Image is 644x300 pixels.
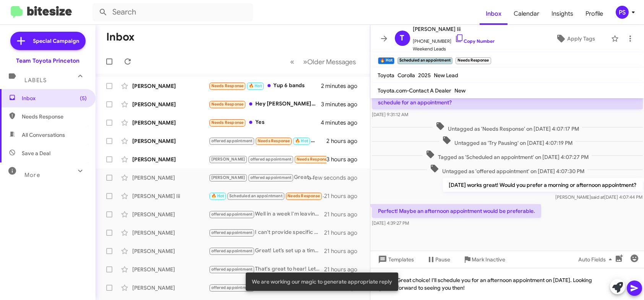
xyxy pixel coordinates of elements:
[211,193,224,198] span: 🔥 Hot
[132,174,209,182] div: [PERSON_NAME]
[434,72,459,79] span: New Lead
[211,212,253,217] span: offered appointment
[92,3,253,21] input: Search
[132,266,209,273] div: [PERSON_NAME]
[567,32,595,45] span: Apply Tags
[378,87,452,94] span: Toyota.com-Contact A Dealer
[132,82,209,90] div: [PERSON_NAME]
[376,253,414,266] span: Templates
[324,247,364,255] div: 21 hours ago
[211,102,244,107] span: Needs Response
[209,191,324,200] div: Perfect! Maybe an afternoon appointment would be preferable.
[24,77,47,84] span: Labels
[132,247,209,255] div: [PERSON_NAME]
[211,138,253,143] span: offered appointment
[456,57,491,64] small: Needs Response
[299,54,361,70] button: Next
[436,253,451,266] span: Pause
[132,192,209,200] div: [PERSON_NAME] Iii
[321,82,364,90] div: 2 minutes ago
[443,178,642,192] p: [DATE] works great! Would you prefer a morning or afternoon appointment?
[321,101,364,108] div: 3 minutes ago
[472,253,506,266] span: Mark Inactive
[132,229,209,237] div: [PERSON_NAME]
[211,230,253,235] span: offered appointment
[326,156,363,163] div: 3 hours ago
[10,32,86,50] a: Special Campaign
[439,136,575,147] span: Untagged as 'Try Pausing' on [DATE] 4:07:19 PM
[286,54,361,70] nav: Page navigation example
[249,83,262,88] span: 🔥 Hot
[209,283,324,292] div: Hi! Are you considering selling your 4Runner or any other vehicle? We’re interested and can provi...
[413,45,495,53] span: Weekend Leads
[423,150,592,161] span: Tagged as 'Scheduled an appointment' on [DATE] 4:07:27 PM
[543,32,607,45] button: Apply Tags
[209,173,318,182] div: Great to hear! We would love to check out your car. How about scheduling an appointment for later...
[455,87,466,94] span: New
[508,3,545,25] a: Calendar
[609,6,636,19] button: PS
[250,157,292,162] span: offered appointment
[326,137,363,145] div: 2 hours ago
[252,278,392,285] span: We are working our magic to generate appropriate reply
[211,248,253,253] span: offered appointment
[591,194,604,200] span: said at
[211,175,245,180] span: [PERSON_NAME]
[290,57,295,66] span: «
[324,211,364,218] div: 21 hours ago
[209,100,321,109] div: Hey [PERSON_NAME], Thank you for reaching out. How much are you offering
[22,113,87,120] span: Needs Response
[372,220,409,226] span: [DATE] 4:39:27 PM
[432,122,582,133] span: Untagged as 'Needs Response' on [DATE] 4:07:17 PM
[372,112,408,117] span: [DATE] 9:31:12 AM
[22,131,65,139] span: All Conversations
[211,285,253,290] span: offered appointment
[616,6,629,19] div: PS
[419,72,431,79] span: 2025
[579,3,609,25] a: Profile
[397,57,453,64] small: Scheduled an appointment
[572,253,621,266] button: Auto Fields
[295,138,308,143] span: 🔥 Hot
[287,193,320,198] span: Needs Response
[132,137,209,145] div: [PERSON_NAME]
[378,72,395,79] span: Toyota
[132,284,209,292] div: [PERSON_NAME]
[427,164,587,175] span: Untagged as 'offered appointment' on [DATE] 4:07:30 PM
[211,83,244,88] span: Needs Response
[372,88,643,109] p: Good morning [PERSON_NAME], I hope you're doing well, I just wanted to ask would [DATE] be alrigh...
[209,228,324,237] div: I can't provide specific pricing, but I'd love for you to schedule an appointment. We can assess ...
[132,119,209,126] div: [PERSON_NAME]
[321,119,364,126] div: 4 minutes ago
[211,267,253,272] span: offered appointment
[324,192,364,200] div: 21 hours ago
[209,246,324,255] div: Great! Let’s set up a time for you to bring your Clarity Plug-In Hybrid in for an evaluation. Whe...
[324,229,364,237] div: 21 hours ago
[24,172,40,178] span: More
[132,211,209,218] div: [PERSON_NAME]
[545,3,579,25] a: Insights
[209,118,321,127] div: Yes
[420,253,457,266] button: Pause
[372,204,541,218] p: Perfect! Maybe an afternoon appointment would be preferable.
[209,265,324,274] div: That's great to hear! Let's schedule a time for you to come in so we can take a look at your Tund...
[132,156,209,163] div: [PERSON_NAME]
[106,31,135,43] h1: Inbox
[258,138,290,143] span: Needs Response
[229,193,282,198] span: Scheduled an appointment
[398,72,415,79] span: Corolla
[297,157,329,162] span: Needs Response
[413,34,495,45] span: [PHONE_NUMBER]
[400,32,405,44] span: T
[286,54,299,70] button: Previous
[209,155,326,164] div: Can I have the mileage on the civic
[303,57,308,66] span: »
[209,210,324,219] div: Well in a week I'm leaving for Fla.
[378,57,394,64] small: 🔥 Hot
[480,3,508,25] a: Inbox
[22,94,87,102] span: Inbox
[250,175,292,180] span: offered appointment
